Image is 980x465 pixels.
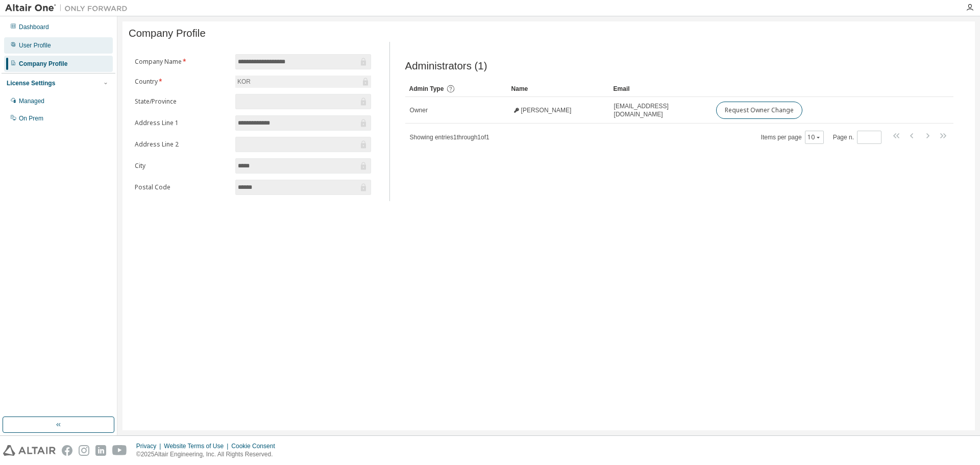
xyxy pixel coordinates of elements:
[5,3,133,13] img: Altair One
[614,81,707,97] div: Email
[136,450,281,459] p: © 2025 Altair Engineering, Inc. All Rights Reserved.
[164,442,231,450] div: Website Terms of Use
[409,85,444,92] span: Admin Type
[135,119,229,127] label: Address Line 1
[129,28,206,39] span: Company Profile
[135,78,229,86] label: Country
[761,131,824,144] span: Items per page
[136,442,164,450] div: Privacy
[833,131,881,144] span: Page n.
[410,134,489,141] span: Showing entries 1 through 1 of 1
[511,81,605,97] div: Name
[405,60,487,72] span: Administrators (1)
[135,183,229,191] label: Postal Code
[135,140,229,149] label: Address Line 2
[135,162,229,170] label: City
[231,442,281,450] div: Cookie Consent
[716,102,802,119] button: Request Owner Change
[112,445,127,456] img: youtube.svg
[807,133,821,141] button: 10
[410,106,428,114] span: Owner
[95,445,106,456] img: linkedin.svg
[7,79,55,87] div: License Settings
[19,23,49,31] div: Dashboard
[19,41,51,50] div: User Profile
[62,445,72,456] img: facebook.svg
[614,102,707,118] span: [EMAIL_ADDRESS][DOMAIN_NAME]
[235,76,371,88] div: KOR
[19,114,43,123] div: On Prem
[236,76,252,87] div: KOR
[3,445,56,456] img: altair_logo.svg
[135,97,229,106] label: State/Province
[19,97,44,105] div: Managed
[521,106,572,114] span: [PERSON_NAME]
[135,58,229,66] label: Company Name
[79,445,89,456] img: instagram.svg
[19,60,67,68] div: Company Profile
